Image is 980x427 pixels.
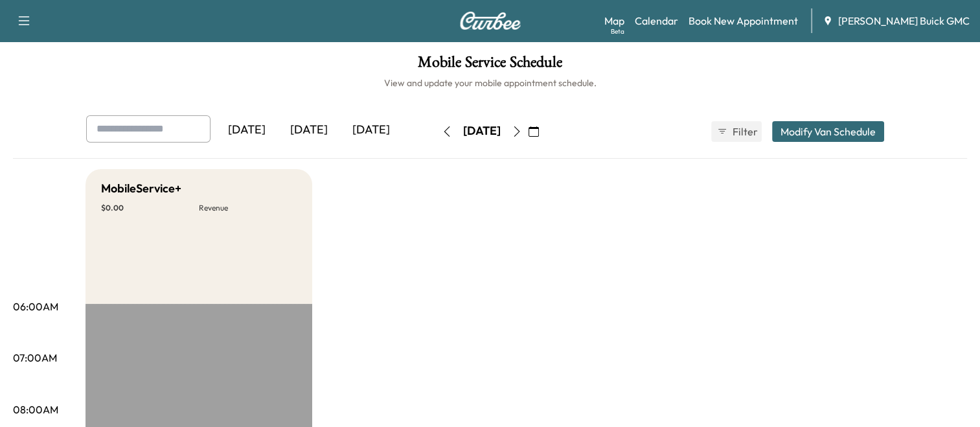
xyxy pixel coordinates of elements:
p: Revenue [199,203,297,213]
button: Modify Van Schedule [772,121,884,142]
a: Book New Appointment [689,13,798,29]
button: Filter [711,121,762,142]
p: 07:00AM [13,350,57,365]
div: [DATE] [216,115,278,145]
span: Filter [733,124,756,139]
img: Curbee Logo [459,12,521,30]
a: Calendar [635,13,678,29]
span: [PERSON_NAME] Buick GMC [838,13,970,29]
p: 08:00AM [13,402,58,417]
p: $ 0.00 [101,203,199,213]
div: [DATE] [463,123,501,139]
h5: MobileService+ [101,179,181,198]
p: 06:00AM [13,299,58,314]
div: Beta [611,27,624,36]
h1: Mobile Service Schedule [13,54,967,76]
div: [DATE] [340,115,402,145]
a: MapBeta [604,13,624,29]
div: [DATE] [278,115,340,145]
h6: View and update your mobile appointment schedule. [13,76,967,89]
